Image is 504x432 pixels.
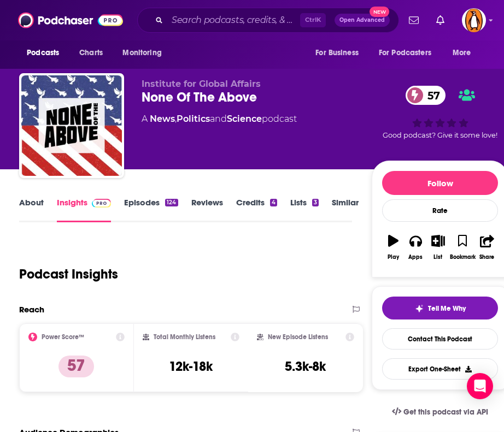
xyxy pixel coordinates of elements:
[210,114,227,124] span: and
[142,113,297,126] div: A podcast
[285,358,326,375] h3: 5.3k-8k
[19,266,118,282] h1: Podcast Insights
[462,8,486,32] button: Show profile menu
[58,356,94,377] p: 57
[432,11,449,29] a: Show notifications dropdown
[406,86,446,105] a: 57
[27,45,59,61] span: Podcasts
[57,197,111,222] a: InsightsPodchaser Pro
[462,8,486,32] span: Logged in as penguin_portfolio
[445,43,485,63] button: open menu
[428,304,466,313] span: Tell Me Why
[142,79,261,89] span: Institute for Global Affairs
[72,43,109,63] a: Charts
[417,86,446,105] span: 57
[79,45,103,61] span: Charts
[433,254,442,261] div: List
[382,228,405,267] button: Play
[382,328,498,350] a: Contact This Podcast
[115,43,175,63] button: open menu
[19,304,44,315] h2: Reach
[462,8,486,32] img: User Profile
[467,373,493,399] div: Open Intercom Messenger
[379,45,431,61] span: For Podcasters
[339,17,385,23] span: Open Advanced
[388,254,399,261] div: Play
[449,228,476,267] button: Bookmark
[408,254,423,261] div: Apps
[405,11,423,29] a: Show notifications dropdown
[191,197,223,222] a: Reviews
[42,333,84,341] h2: Power Score™
[150,114,175,124] a: News
[124,197,178,222] a: Episodes124
[268,333,328,341] h2: New Episode Listens
[450,254,476,261] div: Bookmark
[165,199,178,206] div: 124
[383,131,497,139] span: Good podcast? Give it some love!
[427,228,449,267] button: List
[382,199,498,222] div: Rate
[169,358,213,375] h3: 12k-18k
[19,43,73,63] button: open menu
[405,228,427,267] button: Apps
[453,45,471,61] span: More
[370,7,389,17] span: New
[332,197,359,222] a: Similar
[137,8,399,33] div: Search podcasts, credits, & more...
[415,304,424,313] img: tell me why sparkle
[315,45,359,61] span: For Business
[382,171,498,195] button: Follow
[382,358,498,380] button: Export One-Sheet
[154,333,215,341] h2: Total Monthly Listens
[92,199,111,208] img: Podchaser Pro
[383,399,497,425] a: Get this podcast via API
[270,199,277,206] div: 4
[21,75,122,176] img: None Of The Above
[403,407,488,417] span: Get this podcast via API
[227,114,262,124] a: Science
[312,199,319,206] div: 3
[167,11,300,29] input: Search podcasts, credits, & more...
[300,13,326,27] span: Ctrl K
[175,114,177,124] span: ,
[290,197,319,222] a: Lists3
[19,197,44,222] a: About
[476,228,499,267] button: Share
[382,297,498,319] button: tell me why sparkleTell Me Why
[308,43,372,63] button: open menu
[177,114,210,124] a: Politics
[372,43,447,63] button: open menu
[18,10,123,31] img: Podchaser - Follow, Share and Rate Podcasts
[335,14,390,27] button: Open AdvancedNew
[122,45,161,61] span: Monitoring
[479,254,494,261] div: Share
[236,197,277,222] a: Credits4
